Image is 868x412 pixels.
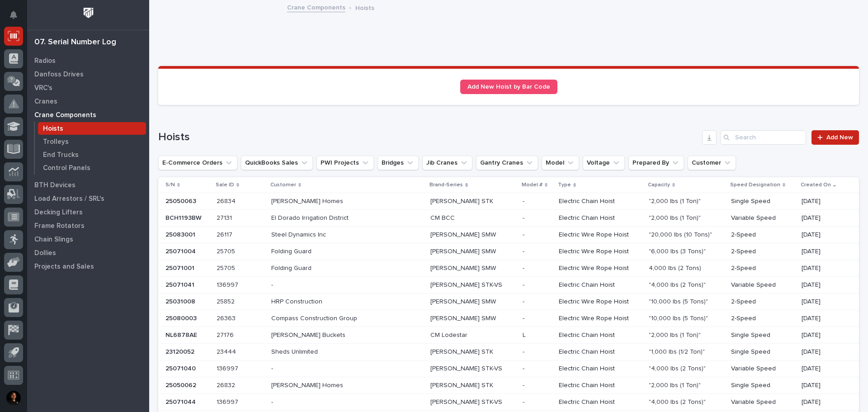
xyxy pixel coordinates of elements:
[802,315,844,322] p: [DATE]
[287,2,345,12] a: Crane Components
[523,380,526,389] p: -
[523,246,526,256] p: -
[34,263,94,271] p: Projects and Sales
[27,67,149,81] a: Danfoss Drives
[523,263,526,272] p: -
[523,196,526,205] p: -
[271,213,350,222] p: El Dorado Irrigation District
[27,205,149,219] a: Decking Lifters
[165,180,175,190] p: S/N
[542,156,579,170] button: Model
[165,313,198,322] p: 25080003
[731,315,794,322] p: 2-Speed
[158,277,859,294] tr: 2507104125071041 136997136997 -- [PERSON_NAME] STK-VS[PERSON_NAME] STK-VS -- Electric Chain Hoist...
[559,348,642,356] p: Electric Chain Hoist
[43,151,79,159] p: End Trucks
[158,310,859,327] tr: 2508000325080003 2636326363 Compass Construction GroupCompass Construction Group [PERSON_NAME] SM...
[271,380,345,389] p: [PERSON_NAME] Homes
[802,198,844,205] p: [DATE]
[523,213,526,222] p: -
[430,313,498,322] p: [PERSON_NAME] SMW
[43,138,69,146] p: Trolleys
[649,213,703,222] p: "2,000 lbs (1 Ton)"
[271,279,275,289] p: -
[731,365,794,373] p: Variable Speed
[217,263,237,272] p: 25705
[523,363,526,373] p: -
[649,279,708,289] p: "4,000 lbs (2 Tons)"
[648,180,670,190] p: Capacity
[523,397,526,406] p: -
[649,296,710,306] p: "10,000 lbs (5 Tons)"
[460,80,557,94] a: Add New Hoist by Bar Code
[731,382,794,389] p: Single Speed
[158,394,859,411] tr: 2507104425071044 136997136997 -- [PERSON_NAME] STK-VS[PERSON_NAME] STK-VS -- Electric Chain Hoist...
[731,231,794,239] p: 2-Speed
[43,164,90,172] p: Control Panels
[158,260,859,277] tr: 2507100125071001 2570525705 Folding GuardFolding Guard [PERSON_NAME] SMW[PERSON_NAME] SMW -- Elec...
[165,246,198,256] p: 25071004
[217,196,237,205] p: 26834
[430,346,495,356] p: [PERSON_NAME] STK
[165,330,199,339] p: NL6878AE
[649,313,710,322] p: "10,000 lbs (5 Tons)"
[583,156,625,170] button: Voltage
[241,156,313,170] button: QuickBooks Sales
[165,346,196,356] p: 23120052
[158,210,859,227] tr: BCH1193BWBCH1193BW 2713127131 El Dorado Irrigation DistrictEl Dorado Irrigation District CM BCCCM...
[271,296,324,306] p: HRP Construction
[271,346,320,356] p: Sheds Unlimited
[802,298,844,306] p: [DATE]
[802,231,844,239] p: [DATE]
[158,156,237,170] button: E-Commerce Orders
[649,263,703,272] p: 4,000 lbs (2 Tons)
[34,84,52,92] p: VRC's
[4,388,23,407] button: users-avatar
[80,5,97,21] img: Workspace Logo
[731,331,794,339] p: Single Speed
[802,281,844,289] p: [DATE]
[522,180,542,190] p: Model #
[649,229,714,239] p: "20,000 lbs (10 Tons)"
[217,346,238,356] p: 23444
[559,331,642,339] p: Electric Chain Hoist
[217,397,240,406] p: 136997
[801,180,831,190] p: Created On
[559,214,642,222] p: Electric Chain Hoist
[271,263,313,272] p: Folding Guard
[523,229,526,239] p: -
[467,84,550,90] span: Add New Hoist by Bar Code
[165,263,196,272] p: 25071001
[802,398,844,406] p: [DATE]
[559,298,642,306] p: Electric Wire Rope Hoist
[802,331,844,339] p: [DATE]
[559,231,642,239] p: Electric Wire Rope Hoist
[27,178,149,192] a: BTH Devices
[430,196,495,205] p: [PERSON_NAME] STK
[27,232,149,246] a: Chain Slings
[523,279,526,289] p: -
[731,298,794,306] p: 2-Speed
[165,380,198,389] p: 25050062
[34,38,116,47] div: 07. Serial Number Log
[35,148,149,161] a: End Trucks
[158,327,859,344] tr: NL6878AENL6878AE 2717627176 [PERSON_NAME] Buckets[PERSON_NAME] Buckets CM LodestarCM Lodestar LL ...
[217,363,240,373] p: 136997
[165,397,198,406] p: 25071044
[649,363,708,373] p: "4,000 lbs (2 Tons)"
[720,130,806,145] div: Search
[355,2,374,12] p: Hoists
[802,348,844,356] p: [DATE]
[476,156,538,170] button: Gantry Cranes
[34,98,57,106] p: Cranes
[559,248,642,256] p: Electric Wire Rope Hoist
[34,236,73,244] p: Chain Slings
[35,122,149,135] a: Hoists
[430,246,498,256] p: [PERSON_NAME] SMW
[217,279,240,289] p: 136997
[35,135,149,148] a: Trolleys
[158,360,859,377] tr: 2507104025071040 136997136997 -- [PERSON_NAME] STK-VS[PERSON_NAME] STK-VS -- Electric Chain Hoist...
[559,315,642,322] p: Electric Wire Rope Hoist
[158,243,859,260] tr: 2507100425071004 2570525705 Folding GuardFolding Guard [PERSON_NAME] SMW[PERSON_NAME] SMW -- Elec...
[523,296,526,306] p: -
